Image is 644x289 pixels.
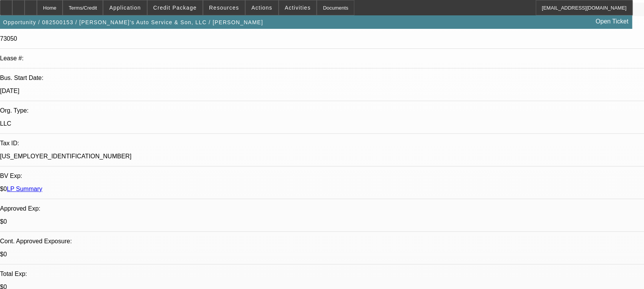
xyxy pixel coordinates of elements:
[593,15,631,28] a: Open Ticket
[7,186,42,192] a: LP Summary
[153,5,197,11] span: Credit Package
[203,0,245,15] button: Resources
[3,19,263,25] span: Opportunity / 082500153 / [PERSON_NAME]'s Auto Service & Son, LLC / [PERSON_NAME]
[109,5,141,11] span: Application
[285,5,311,11] span: Activities
[251,5,272,11] span: Actions
[148,0,202,15] button: Credit Package
[209,5,239,11] span: Resources
[246,0,278,15] button: Actions
[279,0,317,15] button: Activities
[103,0,146,15] button: Application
